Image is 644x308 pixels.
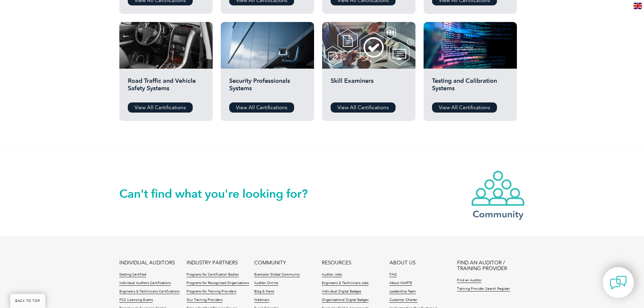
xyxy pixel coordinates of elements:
[229,77,306,97] h2: Security Professionals Systems
[322,273,342,277] a: Auditor Jobs
[471,170,525,207] img: icon-community.webp
[457,260,525,271] a: FIND AN AUDITOR / TRAINING PROVIDER
[432,102,497,113] a: View All Certifications
[331,77,407,97] h2: Skill Examiners
[187,260,238,266] a: INDUSTRY PARTNERS
[187,281,249,286] a: Programs for Recognized Organizations
[254,273,300,277] a: Exemplar Global Community
[254,260,286,266] a: COMMUNITY
[119,289,180,294] a: Engineers & Technicians Certifications
[254,298,269,303] a: Webinars
[610,274,627,291] img: contact-chat.png
[187,289,236,294] a: Programs for Training Providers
[457,287,510,291] a: Training Provider Search Register
[119,273,146,277] a: Getting Certified
[389,260,415,266] a: ABOUT US
[229,102,294,113] a: View All Certifications
[187,273,239,277] a: Programs for Certification Bodies
[119,260,175,266] a: INDIVIDUAL AUDITORS
[471,210,525,218] h3: Community
[119,281,171,286] a: Individual Auditors Certifications
[187,298,222,303] a: Our Training Providers
[128,77,204,97] h2: Road Traffic and Vehicle Safety Systems
[471,170,525,218] a: Community
[322,298,368,303] a: Organizational Digital Badges
[389,273,397,277] a: FAQ
[389,289,416,294] a: Leadership Team
[331,102,396,113] a: View All Certifications
[389,281,412,286] a: About iNARTE
[128,102,193,113] a: View All Certifications
[254,281,278,286] a: Auditor Online
[322,281,368,286] a: Engineers & Technicians Jobs
[322,289,361,294] a: Individual Digital Badges
[432,77,508,97] h2: Testing and Calibration Systems
[119,298,153,303] a: FCC Licensing Exams
[119,188,322,199] h2: Can't find what you're looking for?
[457,278,482,283] a: Find an Auditor
[634,3,642,9] img: en
[389,298,418,303] a: Customer Charter
[254,289,274,294] a: Blog & News
[10,294,45,308] a: BACK TO TOP
[322,260,351,266] a: RESOURCES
